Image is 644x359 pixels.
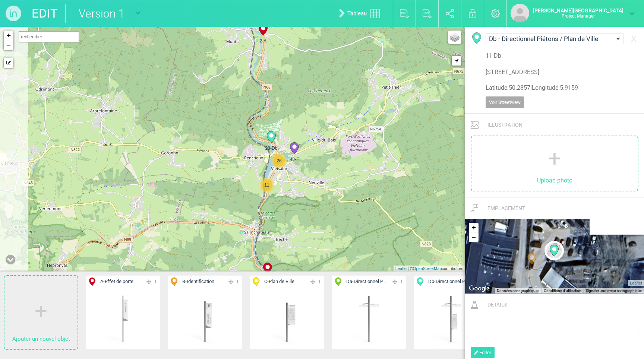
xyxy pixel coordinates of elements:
[471,175,638,187] p: Upload photo
[19,31,79,42] input: rechercher
[486,96,524,108] a: Voir Streetview
[471,121,479,129] img: IMP_ICON_integration.svg
[469,223,479,232] a: Zoom in
[428,278,468,285] span: Db - Directionnel P...
[285,156,304,163] span: 43-F
[395,266,408,271] a: Leaflet
[491,9,500,18] img: settings.svg
[511,4,529,22] img: default_avatar.png
[264,278,294,285] span: C - Plan de Ville
[423,9,432,18] img: export_csv.svg
[177,291,233,346] img: 081257716425.png
[473,327,636,335] div: rdw-editor
[471,347,495,359] a: Editer
[487,122,523,128] span: Illustration
[471,204,478,212] img: IMP_ICON_emplacement.svg
[4,31,13,40] a: Zoom in
[487,302,507,308] span: Détails
[261,179,272,191] span: 11
[4,40,13,50] a: Zoom out
[95,291,151,346] img: 192045833514.png
[471,136,638,191] a: Upload photo
[448,31,461,44] a: Layers
[346,278,386,285] span: Da - Directionnel P...
[446,9,454,18] img: share.svg
[262,145,281,152] span: 28-Db
[4,276,78,349] a: Ajouter un nouvel objet
[341,291,397,346] img: 082708342594.png
[469,9,476,18] img: locked.svg
[487,205,525,211] span: Emplacement
[533,13,624,19] p: Project Manager
[370,9,380,18] img: tableau.svg
[400,9,409,18] img: export_pdf.svg
[471,301,478,309] img: IMP_ICON_intervention.svg
[333,1,389,25] a: Tableau
[32,4,58,23] a: EDIT
[533,7,624,13] strong: [PERSON_NAME][GEOGRAPHIC_DATA]
[274,155,285,166] span: 26
[423,291,479,346] img: 082657135325.png
[511,4,635,22] a: [PERSON_NAME][GEOGRAPHIC_DATA]Project Manager
[413,266,442,271] a: OpenStreetMap
[486,84,624,92] p: Latitude : 50.2857 | Longitude : 5.9159
[4,333,78,345] p: Ajouter un nouvel objet
[253,38,273,44] span: 2-A
[182,278,218,285] span: B - Identification...
[471,321,638,341] div: rdw-wrapper
[486,64,624,80] input: Adresse
[486,52,624,60] p: 11-Db
[394,266,465,272] div: | © contributors
[630,281,642,285] a: Leaflet
[627,31,640,45] a: x
[100,278,133,285] span: A - Effet de porte
[259,291,315,346] img: 081330760350.png
[469,232,479,242] a: Zoom out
